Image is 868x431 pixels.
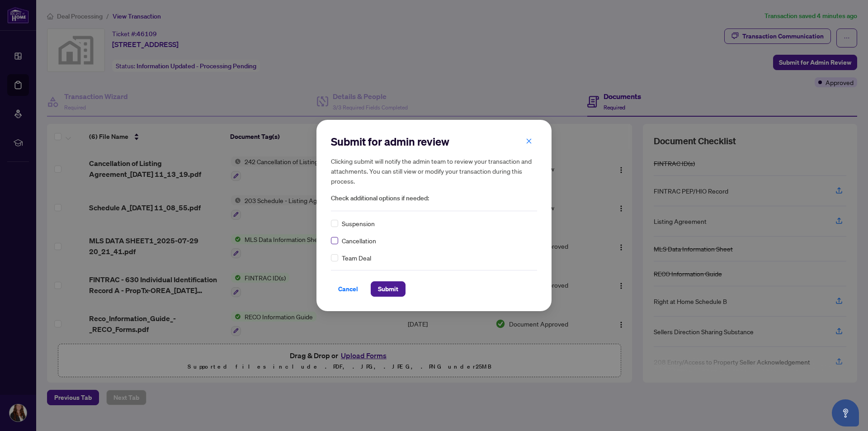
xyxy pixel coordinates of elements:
span: Cancellation [342,236,376,246]
span: Suspension [342,218,375,228]
h2: Submit for admin review [331,134,537,149]
h5: Clicking submit will notify the admin team to review your transaction and attachments. You can st... [331,156,537,186]
span: Cancel [338,282,358,296]
span: Team Deal [342,253,371,263]
span: Check additional options if needed: [331,193,537,204]
span: close [526,138,532,144]
button: Open asap [832,399,859,426]
span: Submit [378,282,398,296]
button: Submit [371,281,406,297]
button: Cancel [331,281,365,297]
